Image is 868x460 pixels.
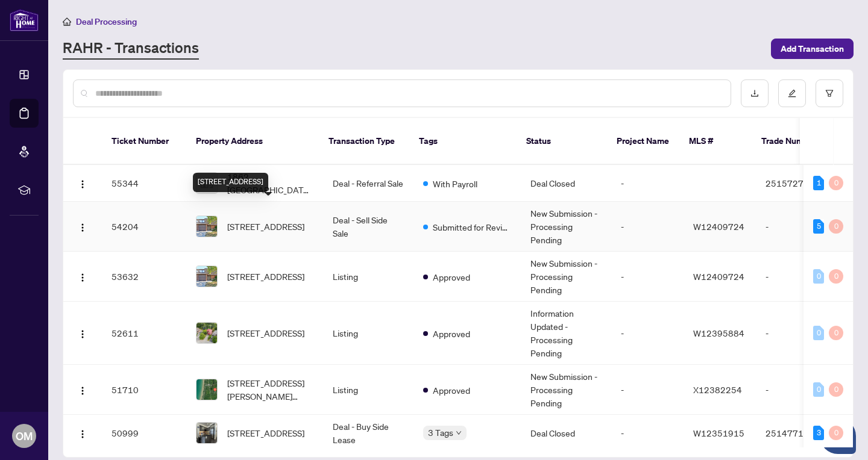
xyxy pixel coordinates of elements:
[756,165,840,202] td: 2515727
[788,89,796,98] span: edit
[611,202,684,252] td: -
[829,382,843,397] div: 0
[813,382,824,397] div: 0
[611,165,684,202] td: -
[102,165,186,202] td: 55344
[521,202,611,252] td: New Submission - Processing Pending
[456,430,462,436] span: down
[197,323,217,343] img: thumbnail-img
[197,423,217,443] img: thumbnail-img
[611,252,684,302] td: -
[227,376,313,403] span: [STREET_ADDRESS][PERSON_NAME][PERSON_NAME]
[102,252,186,302] td: 53632
[197,216,217,237] img: thumbnail-img
[227,426,304,440] span: [STREET_ADDRESS]
[521,252,611,302] td: New Submission - Processing Pending
[829,326,843,340] div: 0
[771,39,854,59] button: Add Transaction
[829,426,843,440] div: 0
[76,16,137,27] span: Deal Processing
[813,176,824,190] div: 1
[693,221,744,232] span: W12409724
[63,17,71,26] span: home
[10,9,39,31] img: logo
[813,326,824,340] div: 0
[323,165,414,202] td: Deal - Referral Sale
[323,302,414,365] td: Listing
[433,177,477,190] span: With Payroll
[63,38,199,60] a: RAHR - Transactions
[78,429,87,439] img: Logo
[829,219,843,234] div: 0
[693,427,744,438] span: W12351915
[756,202,840,252] td: -
[73,267,92,286] button: Logo
[78,273,87,282] img: Logo
[433,270,470,284] span: Approved
[517,118,607,165] th: Status
[750,89,759,98] span: download
[679,118,752,165] th: MLS #
[78,386,87,396] img: Logo
[521,365,611,415] td: New Submission - Processing Pending
[409,118,517,165] th: Tags
[829,176,843,190] div: 0
[521,302,611,365] td: Information Updated - Processing Pending
[73,173,92,193] button: Logo
[73,217,92,236] button: Logo
[756,252,840,302] td: -
[102,118,186,165] th: Ticket Number
[813,219,824,234] div: 5
[433,384,470,397] span: Approved
[323,365,414,415] td: Listing
[78,223,87,232] img: Logo
[102,365,186,415] td: 51710
[78,179,87,189] img: Logo
[197,266,217,287] img: thumbnail-img
[16,427,33,444] span: OM
[73,380,92,399] button: Logo
[428,426,453,440] span: 3 Tags
[78,329,87,339] img: Logo
[813,269,824,284] div: 0
[693,328,744,338] span: W12395884
[752,118,836,165] th: Trade Number
[227,170,313,196] span: 1862 [GEOGRAPHIC_DATA], [GEOGRAPHIC_DATA], [GEOGRAPHIC_DATA], [GEOGRAPHIC_DATA]
[693,271,744,282] span: W12409724
[756,302,840,365] td: -
[611,302,684,365] td: -
[197,379,217,400] img: thumbnail-img
[611,415,684,452] td: -
[227,220,304,233] span: [STREET_ADDRESS]
[323,252,414,302] td: Listing
[813,426,824,440] div: 3
[781,39,844,58] span: Add Transaction
[756,415,840,452] td: 2514771
[102,415,186,452] td: 50999
[323,415,414,452] td: Deal - Buy Side Lease
[521,165,611,202] td: Deal Closed
[607,118,679,165] th: Project Name
[73,323,92,343] button: Logo
[741,79,769,107] button: download
[693,384,742,395] span: X12382254
[193,173,268,192] div: [STREET_ADDRESS]
[433,220,511,234] span: Submitted for Review
[102,302,186,365] td: 52611
[102,202,186,252] td: 54204
[778,79,806,107] button: edit
[825,89,834,98] span: filter
[227,326,304,340] span: [STREET_ADDRESS]
[611,365,684,415] td: -
[521,415,611,452] td: Deal Closed
[319,118,409,165] th: Transaction Type
[756,365,840,415] td: -
[73,423,92,443] button: Logo
[829,269,843,284] div: 0
[227,270,304,283] span: [STREET_ADDRESS]
[323,202,414,252] td: Deal - Sell Side Sale
[186,118,319,165] th: Property Address
[433,327,470,340] span: Approved
[816,79,843,107] button: filter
